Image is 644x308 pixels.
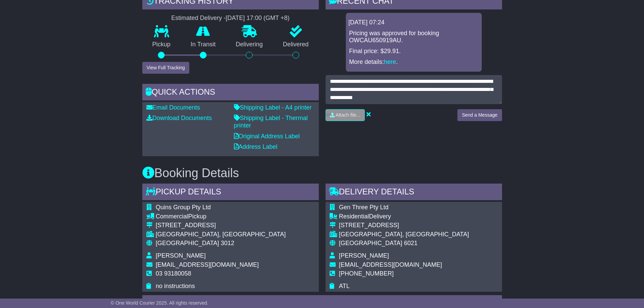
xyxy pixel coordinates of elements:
[349,48,478,55] p: Final price: $29.91.
[156,240,219,246] span: [GEOGRAPHIC_DATA]
[339,222,469,229] div: [STREET_ADDRESS]
[156,270,191,277] span: 03 93180058
[142,41,181,48] p: Pickup
[156,252,206,259] span: [PERSON_NAME]
[339,240,402,246] span: [GEOGRAPHIC_DATA]
[221,240,234,246] span: 3012
[326,184,502,202] div: Delivery Details
[339,213,369,220] span: Residential
[156,231,286,238] div: [GEOGRAPHIC_DATA], [GEOGRAPHIC_DATA]
[142,15,319,22] div: Estimated Delivery -
[273,41,319,48] p: Delivered
[156,261,259,268] span: [EMAIL_ADDRESS][DOMAIN_NAME]
[339,213,469,220] div: Delivery
[156,213,286,220] div: Pickup
[349,19,479,26] div: [DATE] 07:24
[384,58,396,65] a: here
[156,204,211,211] span: Quins Group Pty Ltd
[339,261,442,268] span: [EMAIL_ADDRESS][DOMAIN_NAME]
[146,115,212,121] a: Download Documents
[339,283,350,289] span: ATL
[156,283,195,289] span: no instructions
[457,109,502,121] button: Send a Message
[339,270,394,277] span: [PHONE_NUMBER]
[226,41,273,48] p: Delivering
[146,104,200,111] a: Email Documents
[339,231,469,238] div: [GEOGRAPHIC_DATA], [GEOGRAPHIC_DATA]
[404,240,418,246] span: 6021
[339,252,389,259] span: [PERSON_NAME]
[142,184,319,202] div: Pickup Details
[142,84,319,102] div: Quick Actions
[234,133,300,140] a: Original Address Label
[156,222,286,229] div: [STREET_ADDRESS]
[349,30,478,44] p: Pricing was approved for booking OWCAU650919AU.
[349,58,478,66] p: More details: .
[142,166,502,180] h3: Booking Details
[111,300,209,306] span: © One World Courier 2025. All rights reserved.
[181,41,226,48] p: In Transit
[234,143,278,150] a: Address Label
[234,115,308,129] a: Shipping Label - Thermal printer
[226,15,290,22] div: [DATE] 17:00 (GMT +8)
[142,62,189,74] button: View Full Tracking
[156,213,188,220] span: Commercial
[339,204,389,211] span: Gen Three Pty Ltd
[234,104,312,111] a: Shipping Label - A4 printer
